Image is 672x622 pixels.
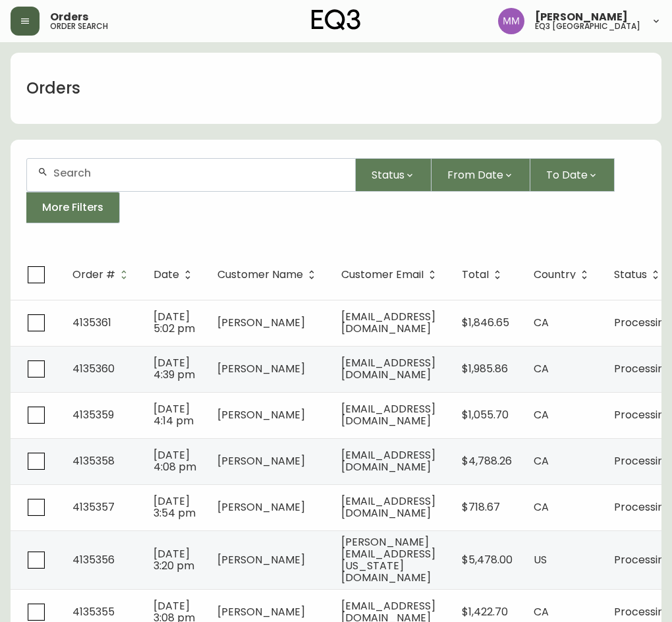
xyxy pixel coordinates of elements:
span: CA [534,499,549,515]
span: CA [534,315,549,330]
span: Date [154,269,196,281]
span: $4,788.26 [462,453,512,468]
span: Order # [72,271,115,279]
img: b124d21e3c5b19e4a2f2a57376a9c201 [498,8,524,34]
span: Country [534,271,576,279]
span: Processing [614,604,671,619]
span: Processing [614,315,671,330]
span: [PERSON_NAME] [217,315,305,330]
span: Total [462,271,489,279]
span: Processing [614,361,671,376]
span: [EMAIL_ADDRESS][DOMAIN_NAME] [341,494,435,521]
button: More Filters [26,192,120,223]
span: 4135356 [72,552,115,567]
span: [DATE] 4:08 pm [154,447,196,474]
span: [PERSON_NAME] [217,604,305,619]
span: [EMAIL_ADDRESS][DOMAIN_NAME] [341,309,435,336]
span: CA [534,407,549,422]
span: 4135358 [72,453,115,468]
span: $1,985.86 [462,361,508,376]
span: [EMAIL_ADDRESS][DOMAIN_NAME] [341,401,435,428]
span: [EMAIL_ADDRESS][DOMAIN_NAME] [341,447,435,474]
h5: eq3 [GEOGRAPHIC_DATA] [535,22,640,30]
span: From Date [447,167,503,183]
span: [PERSON_NAME][EMAIL_ADDRESS][US_STATE][DOMAIN_NAME] [341,534,435,585]
span: Processing [614,407,671,422]
span: [DATE] 4:14 pm [154,401,194,428]
button: From Date [432,158,530,192]
span: $1,422.70 [462,604,508,619]
span: Date [154,271,179,279]
span: [PERSON_NAME] [217,453,305,468]
span: 4135360 [72,361,115,376]
span: $1,846.65 [462,315,509,330]
span: To Date [546,167,588,183]
span: [PERSON_NAME] [217,407,305,422]
span: Status [614,271,647,279]
span: Country [534,269,593,281]
span: $5,478.00 [462,552,513,567]
span: Orders [50,12,88,22]
span: CA [534,604,549,619]
h1: Orders [26,77,80,99]
span: $718.67 [462,499,500,515]
span: [EMAIL_ADDRESS][DOMAIN_NAME] [341,355,435,382]
span: Customer Name [217,269,320,281]
span: US [534,552,547,567]
span: Order # [72,269,132,281]
span: Customer Email [341,269,441,281]
img: logo [312,9,360,30]
span: [PERSON_NAME] [217,499,305,515]
span: Customer Name [217,271,303,279]
span: 4135355 [72,604,115,619]
button: To Date [530,158,615,192]
span: [DATE] 5:02 pm [154,309,195,336]
span: [DATE] 4:39 pm [154,355,195,382]
span: Total [462,269,506,281]
span: 4135361 [72,315,111,330]
span: Processing [614,453,671,468]
span: Status [614,269,664,281]
span: Processing [614,499,671,515]
span: [PERSON_NAME] [535,12,628,22]
span: [PERSON_NAME] [217,361,305,376]
h5: order search [50,22,108,30]
span: [DATE] 3:20 pm [154,546,194,573]
span: Customer Email [341,271,424,279]
span: 4135357 [72,499,115,515]
span: [PERSON_NAME] [217,552,305,567]
span: $1,055.70 [462,407,509,422]
span: CA [534,453,549,468]
span: More Filters [42,200,103,215]
span: Processing [614,552,671,567]
span: [DATE] 3:54 pm [154,494,196,521]
span: 4135359 [72,407,114,422]
button: Status [356,158,432,192]
span: CA [534,361,549,376]
input: Search [53,167,345,179]
span: Status [372,167,405,183]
